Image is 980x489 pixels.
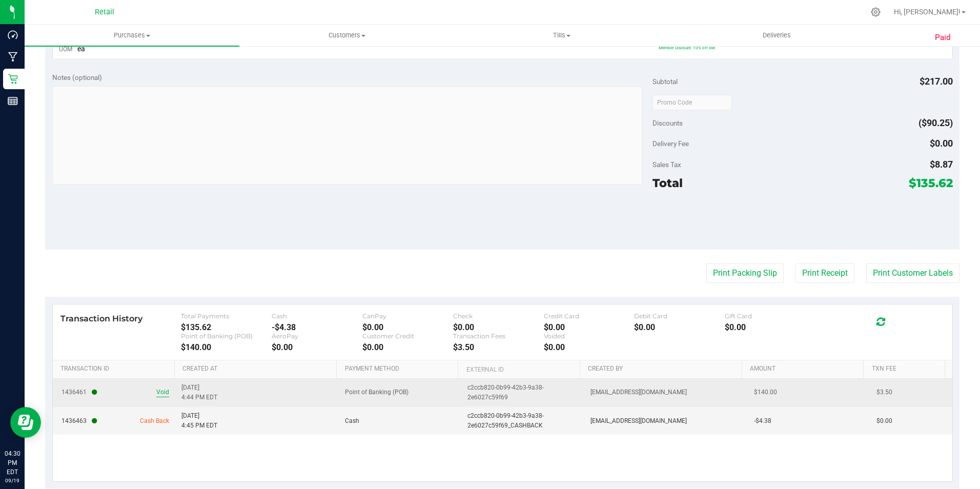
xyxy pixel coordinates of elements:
[467,411,578,431] span: c2ccb820-0b99-42b3-9a38-2e6027c59f69_CASHBACK
[652,95,732,110] input: Promo Code
[62,416,97,426] span: 1436463
[5,449,20,477] p: 04:30 PM EDT
[930,159,953,170] span: $8.87
[754,416,771,426] span: -$4.38
[669,25,884,46] a: Deliveries
[652,114,683,132] span: Discounts
[918,117,953,128] span: ($90.25)
[5,477,20,484] p: 09/19
[362,342,453,352] div: $0.00
[872,365,941,373] a: Txn Fee
[52,73,102,81] span: Notes (optional)
[77,45,85,53] span: ea
[725,322,815,332] div: $0.00
[156,388,169,397] span: Void
[60,365,171,373] a: Transaction ID
[754,388,777,397] span: $140.00
[181,411,217,431] span: [DATE] 4:45 PM EDT
[8,74,18,84] inline-svg: Retail
[590,388,687,397] span: [EMAIL_ADDRESS][DOMAIN_NAME]
[652,176,683,190] span: Total
[652,160,681,169] span: Sales Tax
[453,312,544,320] div: Check
[95,8,114,16] span: Retail
[876,388,892,397] span: $3.50
[59,46,72,53] span: UOM
[749,31,805,40] span: Deliveries
[935,32,951,44] span: Paid
[181,383,217,402] span: [DATE] 4:44 PM EDT
[25,31,239,40] span: Purchases
[239,25,454,46] a: Customers
[588,365,738,373] a: Created By
[272,342,362,352] div: $0.00
[455,25,669,46] a: Tills
[544,342,635,352] div: $0.00
[345,388,409,397] span: Point of Banking (POB)
[455,31,669,40] span: Tills
[467,383,578,402] span: c2ccb820-0b99-42b3-9a38-2e6027c59f69
[869,7,882,17] div: Manage settings
[544,332,635,340] div: Voided
[453,332,544,340] div: Transaction Fees
[894,8,961,16] span: Hi, [PERSON_NAME]!
[930,138,953,149] span: $0.00
[544,312,635,320] div: Credit Card
[345,365,455,373] a: Payment Method
[876,416,892,426] span: $0.00
[634,322,725,332] div: $0.00
[182,365,333,373] a: Created At
[453,342,544,352] div: $3.50
[920,76,953,87] span: $217.00
[652,139,689,148] span: Delivery Fee
[750,365,860,373] a: Amount
[25,25,239,46] a: Purchases
[181,332,272,340] div: Point of Banking (POB)
[453,322,544,332] div: $0.00
[544,322,635,332] div: $0.00
[181,342,272,352] div: $140.00
[362,312,453,320] div: CanPay
[909,176,953,190] span: $135.62
[659,45,715,50] span: Member Discount: 10% off line
[634,312,725,320] div: Debit Card
[652,77,678,86] span: Subtotal
[272,322,362,332] div: -$4.38
[590,416,687,426] span: [EMAIL_ADDRESS][DOMAIN_NAME]
[8,30,18,40] inline-svg: Dashboard
[181,312,272,320] div: Total Payments
[62,388,97,397] span: 1436461
[458,360,579,379] th: External ID
[8,96,18,106] inline-svg: Reports
[272,312,362,320] div: Cash
[272,332,362,340] div: AeroPay
[866,263,959,283] button: Print Customer Labels
[240,31,454,40] span: Customers
[181,322,272,332] div: $135.62
[345,416,359,426] span: Cash
[795,263,854,283] button: Print Receipt
[362,322,453,332] div: $0.00
[706,263,784,283] button: Print Packing Slip
[362,332,453,340] div: Customer Credit
[10,407,41,438] iframe: Resource center
[140,416,169,426] span: Cash Back
[725,312,815,320] div: Gift Card
[8,52,18,62] inline-svg: Manufacturing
